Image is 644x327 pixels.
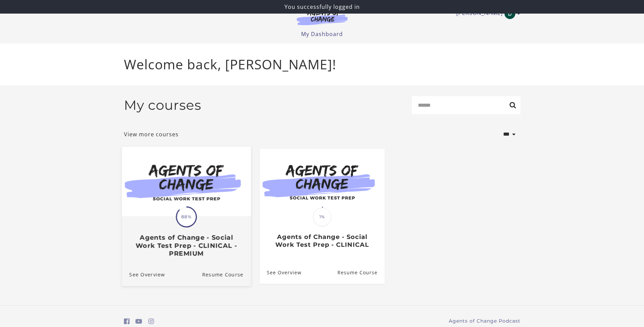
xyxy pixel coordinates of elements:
h3: Agents of Change - Social Work Test Prep - CLINICAL - PREMIUM [129,234,243,257]
i: https://www.facebook.com/groups/aswbtestprep (Open in a new window) [124,318,130,325]
a: Agents of Change Podcast [449,317,520,325]
a: View more courses [124,130,179,138]
a: Toggle menu [456,8,517,19]
a: Agents of Change - Social Work Test Prep - CLINICAL: Resume Course [337,261,384,283]
h2: My courses [124,97,201,113]
a: https://www.instagram.com/agentsofchangeprep/ (Open in a new window) [148,316,154,326]
i: https://www.youtube.com/c/AgentsofChangeTestPrepbyMeaganMitchell (Open in a new window) [135,318,142,325]
a: My Dashboard [301,30,343,38]
span: 88% [177,207,196,226]
a: Agents of Change - Social Work Test Prep - CLINICAL: See Overview [260,261,301,283]
a: Agents of Change - Social Work Test Prep - CLINICAL - PREMIUM: See Overview [122,263,165,286]
span: 1% [313,208,331,226]
a: https://www.youtube.com/c/AgentsofChangeTestPrepbyMeaganMitchell (Open in a new window) [135,316,142,326]
a: Agents of Change - Social Work Test Prep - CLINICAL - PREMIUM: Resume Course [202,263,251,286]
a: https://www.facebook.com/groups/aswbtestprep (Open in a new window) [124,316,130,326]
i: https://www.instagram.com/agentsofchangeprep/ (Open in a new window) [148,318,154,325]
img: Agents of Change Logo [290,10,355,25]
p: Welcome back, [PERSON_NAME]! [124,54,520,74]
h3: Agents of Change - Social Work Test Prep - CLINICAL [267,233,377,248]
p: You successfully logged in [3,3,641,11]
